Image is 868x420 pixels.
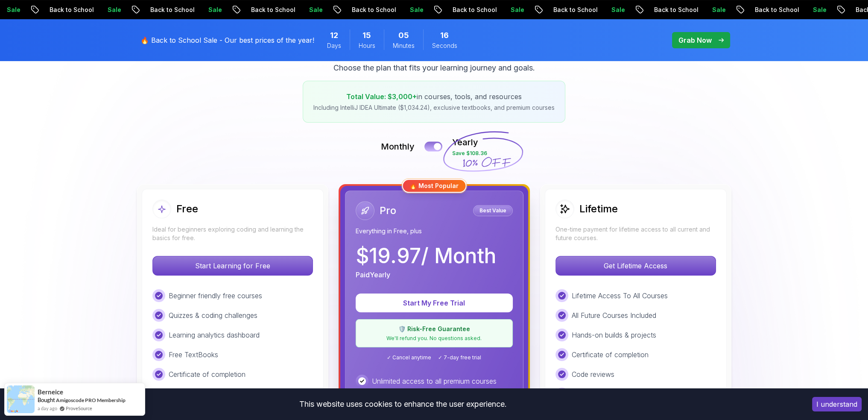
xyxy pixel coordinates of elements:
[341,6,399,14] p: Back to School
[572,310,656,320] p: All Future Courses Included
[38,6,96,14] p: Back to School
[359,41,375,50] span: Hours
[432,41,457,50] span: Seconds
[555,261,716,270] a: Get Lifetime Access
[152,225,313,242] p: Ideal for beginners exploring coding and learning the basics for free.
[197,6,225,14] p: Sale
[96,6,124,14] p: Sale
[380,204,396,217] h2: Pro
[313,103,555,112] p: Including IntelliJ IDEA Ultimate ($1,034.24), exclusive textbooks, and premium courses
[701,6,728,14] p: Sale
[327,41,341,50] span: Days
[356,270,390,280] p: Paid Yearly
[366,298,503,308] p: Start My Free Trial
[643,6,701,14] p: Back to School
[555,256,716,276] button: Get Lifetime Access
[356,294,513,312] button: Start My Free Trial
[152,256,313,276] button: Start Learning for Free
[153,256,313,275] p: Start Learning for Free
[600,6,628,14] p: Sale
[7,385,35,413] img: provesource social proof notification image
[38,405,57,412] span: a day ago
[169,310,257,320] p: Quizzes & coding challenges
[330,29,338,41] span: 12 Days
[298,6,325,14] p: Sale
[372,376,497,386] p: Unlimited access to all premium courses
[398,29,409,41] span: 5 Minutes
[361,325,507,333] p: 🛡️ Risk-Free Guarantee
[399,6,426,14] p: Sale
[678,35,712,45] p: Grab Now
[176,202,198,216] h2: Free
[169,330,260,340] p: Learning analytics dashboard
[572,291,668,301] p: Lifetime Access To All Courses
[169,350,218,360] p: Free TextBooks
[572,350,649,360] p: Certificate of completion
[169,388,313,408] p: 3 months IntelliJ IDEA Ultimate license ($249 value)
[555,225,716,242] p: One-time payment for lifetime access to all current and future courses.
[140,35,314,45] p: 🔥 Back to School Sale - Our best prices of the year!
[346,92,417,101] span: Total Value: $3,000+
[440,29,449,41] span: 16 Seconds
[169,291,262,301] p: Beginner friendly free courses
[802,6,829,14] p: Sale
[438,354,481,361] span: ✓ 7-day free trial
[441,6,500,14] p: Back to School
[66,405,92,412] a: ProveSource
[381,141,415,153] p: Monthly
[356,246,496,266] p: $ 19.97 / Month
[542,6,600,14] p: Back to School
[579,202,618,216] h2: Lifetime
[240,6,298,14] p: Back to School
[500,6,527,14] p: Sale
[38,397,55,403] span: Bought
[572,369,614,379] p: Code reviews
[474,206,511,215] p: Best Value
[393,41,415,50] span: Minutes
[387,354,431,361] span: ✓ Cancel anytime
[356,227,513,235] p: Everything in Free, plus
[152,261,313,270] a: Start Learning for Free
[361,335,507,342] p: We'll refund you. No questions asked.
[572,330,656,340] p: Hands-on builds & projects
[812,397,862,411] button: Accept cookies
[56,397,126,403] a: Amigoscode PRO Membership
[169,369,245,379] p: Certificate of completion
[139,6,197,14] p: Back to School
[556,256,716,275] p: Get Lifetime Access
[6,395,799,414] div: This website uses cookies to enhance the user experience.
[333,62,535,74] p: Choose the plan that fits your learning journey and goals.
[313,91,555,102] p: in courses, tools, and resources
[356,299,513,307] a: Start My Free Trial
[362,29,371,41] span: 15 Hours
[744,6,802,14] p: Back to School
[38,388,63,396] span: Berneice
